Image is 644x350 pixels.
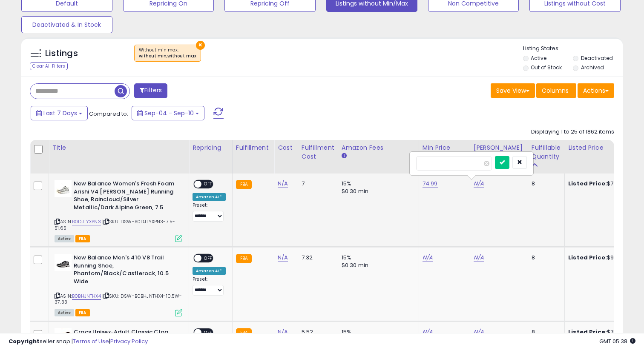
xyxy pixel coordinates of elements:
div: Amazon AI * [193,193,226,201]
label: Deactivated [581,54,613,62]
div: Displaying 1 to 25 of 1862 items [531,128,614,136]
div: Clear All Filters [30,62,68,70]
span: OFF [201,181,215,188]
div: Min Price [423,143,466,152]
button: Columns [536,83,576,98]
div: Cost [278,143,294,152]
div: 8 [532,180,558,188]
div: ASIN: [55,254,182,315]
label: Out of Stock [531,64,562,71]
span: Sep-04 - Sep-10 [144,109,194,117]
span: FBA [75,235,90,242]
small: FBA [236,180,252,189]
span: | SKU: DSW-B0DJTYXPN3-7.5-51.65 [55,218,175,231]
div: Amazon AI * [193,267,226,275]
img: 41qHd6rnVUL._SL40_.jpg [55,180,72,197]
div: Preset: [193,202,226,222]
a: B0BHJNTHX4 [72,293,101,300]
b: New Balance Men's 410 V8 Trail Running Shoe, Phantom/Black/Castlerock, 10.5 Wide [74,254,177,287]
div: Preset: [193,276,226,296]
div: Listed Price [568,143,642,152]
p: Listing States: [523,45,623,53]
button: Last 7 Days [31,106,88,120]
div: Repricing [193,143,229,152]
button: Save View [491,83,535,98]
a: N/A [278,179,288,188]
b: New Balance Women's Fresh Foam Arishi V4 [PERSON_NAME] Running Shoe, Raincloud/Silver Metallic/Da... [74,180,177,213]
div: Fulfillment [236,143,270,152]
b: Listed Price: [568,253,607,262]
div: without min,without max [139,53,196,59]
div: ASIN: [55,180,182,241]
div: Fulfillable Quantity [532,143,561,161]
button: Filters [134,83,167,98]
button: × [196,41,205,50]
div: 7 [302,180,331,188]
button: Actions [578,83,614,98]
label: Archived [581,64,604,71]
div: 7.32 [302,254,331,262]
div: $0.30 min [342,188,412,195]
strong: Copyright [9,337,40,345]
div: Title [52,143,185,152]
div: $74.99 [568,180,639,188]
div: $90.00 [568,254,639,262]
span: OFF [201,255,215,262]
a: B0DJTYXPN3 [72,218,101,225]
span: Last 7 Days [43,109,77,117]
div: Fulfillment Cost [302,143,334,161]
div: 8 [532,254,558,262]
div: [PERSON_NAME] [474,143,524,152]
div: 15% [342,180,412,188]
small: Amazon Fees. [342,152,347,160]
span: Without min max : [139,47,196,60]
img: 41VTvJsqy0L._SL40_.jpg [55,254,72,271]
a: 74.99 [423,179,438,188]
a: Privacy Policy [110,337,148,345]
a: Terms of Use [73,337,109,345]
span: All listings currently available for purchase on Amazon [55,235,74,242]
span: Columns [542,86,569,95]
div: seller snap | | [9,338,148,346]
b: Listed Price: [568,179,607,188]
small: FBA [236,254,252,263]
a: N/A [474,179,484,188]
span: 2025-09-18 05:38 GMT [599,337,635,345]
button: Deactivated & In Stock [21,16,112,33]
button: Sep-04 - Sep-10 [132,106,204,120]
span: | SKU: DSW-B0BHJNTHX4-10.5W-37.33 [55,293,182,305]
span: All listings currently available for purchase on Amazon [55,309,74,316]
a: N/A [278,253,288,262]
span: FBA [75,309,90,316]
div: $0.30 min [342,262,412,269]
div: 15% [342,254,412,262]
span: Compared to: [89,110,128,118]
label: Active [531,54,546,62]
h5: Listings [45,48,78,60]
div: Amazon Fees [342,143,415,152]
a: N/A [474,253,484,262]
a: N/A [423,253,433,262]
